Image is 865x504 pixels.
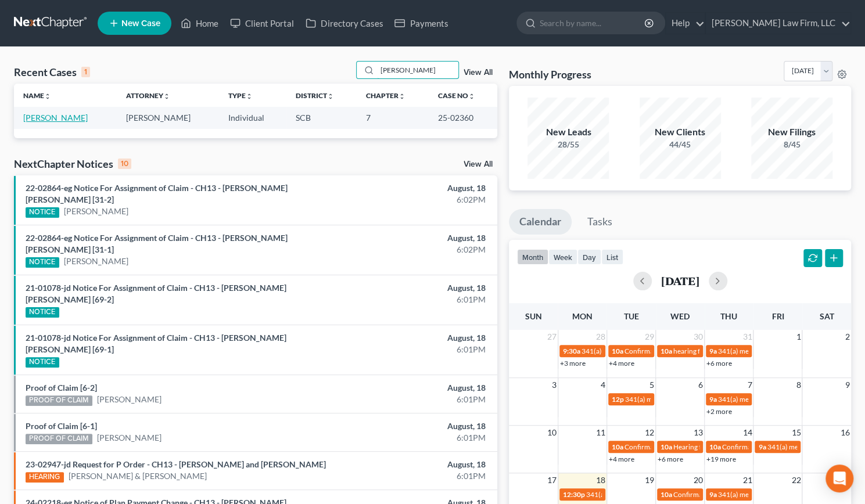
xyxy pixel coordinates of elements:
span: Mon [572,311,593,321]
a: Home [175,13,224,34]
span: 13 [692,426,704,440]
span: 17 [546,473,558,487]
a: Nameunfold_more [23,91,51,100]
span: 30 [692,330,704,344]
div: 6:01PM [340,470,486,482]
a: 21-01078-jd Notice For Assignment of Claim - CH13 - [PERSON_NAME] [PERSON_NAME] [69-1] [26,333,286,354]
a: Typeunfold_more [228,91,253,100]
div: August, 18 [340,332,486,344]
span: 7 [746,378,753,392]
span: 6 [697,378,704,392]
h2: [DATE] [661,275,699,287]
span: 341(a) meeting for [PERSON_NAME] [586,490,698,499]
a: Attorneyunfold_more [126,91,170,100]
div: August, 18 [340,382,486,394]
span: 1 [795,330,802,344]
a: Calendar [509,209,572,235]
a: Proof of Claim [6-2] [26,383,97,393]
div: August, 18 [340,232,486,244]
span: 10a [661,490,672,499]
span: Confirmation Hearing for [PERSON_NAME] [624,347,758,355]
span: 27 [546,330,558,344]
span: 2 [844,330,851,344]
span: Sat [819,311,834,321]
span: 341(a) meeting for [PERSON_NAME] [718,490,830,499]
span: 341(a) meeting for [PERSON_NAME] [718,395,830,404]
i: unfold_more [246,93,253,100]
div: NOTICE [26,257,59,268]
span: 4 [600,378,606,392]
span: 10a [612,347,623,355]
i: unfold_more [468,93,475,100]
a: Case Nounfold_more [438,91,475,100]
a: +4 more [609,455,634,463]
div: 10 [118,159,131,169]
div: 44/45 [640,139,721,150]
div: 28/55 [527,139,609,150]
span: 20 [692,473,704,487]
a: Proof of Claim [6-1] [26,421,97,431]
a: View All [464,69,493,77]
span: 9:30a [563,347,580,355]
i: unfold_more [399,93,405,100]
a: [PERSON_NAME] [23,113,88,123]
a: [PERSON_NAME] [64,206,128,217]
a: [PERSON_NAME] [97,432,161,444]
span: 31 [741,330,753,344]
a: +6 more [706,359,732,368]
a: [PERSON_NAME] Law Firm, LLC [706,13,850,34]
div: August, 18 [340,459,486,470]
a: Payments [389,13,454,34]
a: Help [666,13,705,34]
div: August, 18 [340,420,486,432]
div: 1 [81,67,90,77]
a: [PERSON_NAME] [97,394,161,405]
span: 12:30p [563,490,585,499]
span: Confirmation Hearing for La [PERSON_NAME] [722,442,863,451]
td: 7 [357,107,428,128]
span: 12p [612,395,624,404]
i: unfold_more [327,93,334,100]
div: NOTICE [26,207,59,218]
div: Open Intercom Messenger [825,465,853,492]
div: NextChapter Notices [14,157,131,171]
span: 9a [709,490,717,499]
a: +4 more [609,359,634,368]
a: [PERSON_NAME] [64,255,128,267]
span: 10 [546,426,558,440]
span: 10a [612,442,623,451]
div: 8/45 [751,139,832,150]
div: Recent Cases [14,65,90,79]
span: 16 [839,426,851,440]
input: Search by name... [540,12,646,34]
span: hearing for [PERSON_NAME] [673,347,763,355]
span: 9a [758,442,766,451]
span: 14 [741,426,753,440]
span: 341(a) meeting for [PERSON_NAME] & [PERSON_NAME] [582,347,755,355]
span: 28 [595,330,606,344]
div: PROOF OF CLAIM [26,395,92,406]
button: day [577,249,601,265]
span: 18 [595,473,606,487]
div: New Clients [640,125,721,139]
a: 22-02864-eg Notice For Assignment of Claim - CH13 - [PERSON_NAME] [PERSON_NAME] [31-2] [26,183,288,204]
span: 9a [709,395,717,404]
td: SCB [286,107,357,128]
span: Fri [771,311,784,321]
h3: Monthly Progress [509,67,591,81]
span: 341(a) meeting for [718,347,774,355]
span: 19 [644,473,655,487]
a: Directory Cases [300,13,389,34]
a: 23-02947-jd Request for P Order - CH13 - [PERSON_NAME] and [PERSON_NAME] [26,459,326,469]
div: 6:01PM [340,394,486,405]
span: 21 [741,473,753,487]
a: Tasks [577,209,623,235]
a: 22-02864-eg Notice For Assignment of Claim - CH13 - [PERSON_NAME] [PERSON_NAME] [31-1] [26,233,288,254]
div: 6:01PM [340,432,486,444]
i: unfold_more [44,93,51,100]
span: 341(a) meeting for [PERSON_NAME] [625,395,737,404]
div: New Filings [751,125,832,139]
div: HEARING [26,472,64,483]
span: 10a [661,442,672,451]
span: 9 [844,378,851,392]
